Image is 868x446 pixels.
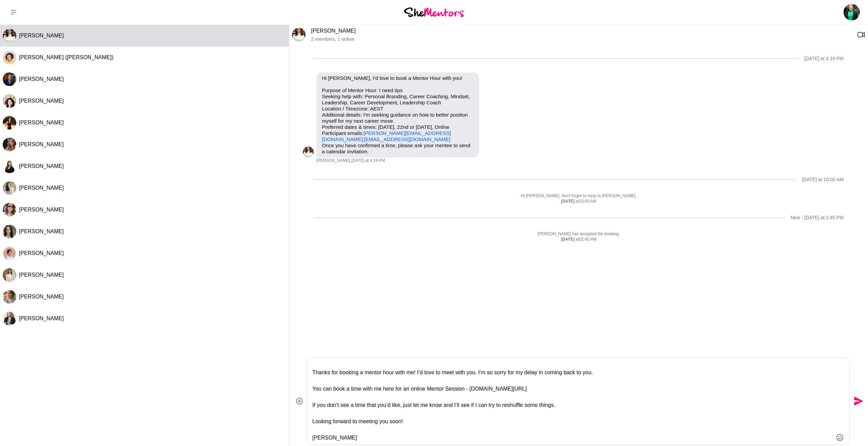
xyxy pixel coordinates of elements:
[561,237,575,242] strong: [DATE]
[791,215,844,221] div: New - [DATE] at 2:45 PM
[3,51,16,64] img: M
[3,138,16,151] img: N
[311,28,356,34] a: [PERSON_NAME]
[3,72,16,86] div: Lisa
[3,72,16,86] img: L
[351,158,385,164] time: 2025-08-09T06:19:58.109Z
[3,29,16,42] img: A
[316,158,350,164] span: [PERSON_NAME]
[19,33,64,38] span: [PERSON_NAME]
[3,51,16,64] div: Melissa Govranos (Bonaddio)
[3,246,16,260] img: G
[802,177,844,183] div: [DATE] at 10:00 AM
[3,116,16,130] div: Kristy Eagleton
[3,94,16,108] img: M
[3,181,16,195] img: J
[322,130,451,142] a: [PERSON_NAME][EMAIL_ADDRESS][DOMAIN_NAME]
[3,159,16,173] div: Katie Carles
[3,246,16,260] div: Gabby Verma
[3,268,16,282] img: S
[19,141,64,147] span: [PERSON_NAME]
[561,199,576,204] strong: [DATE]
[804,56,844,62] div: [DATE] at 4:19 PM
[3,268,16,282] div: Sonya Holdway
[3,94,16,108] div: Marlene Halim
[19,294,64,299] span: [PERSON_NAME]
[322,87,474,142] p: Purpose of Mentor Hour: I need tips Seeking help with: Personal Branding, Career Coaching, Mindse...
[850,394,865,409] button: Send
[404,7,464,17] img: She Mentors Logo
[3,203,16,217] img: K
[3,116,16,130] img: K
[19,76,64,82] span: [PERSON_NAME]
[303,193,854,199] p: Hi [PERSON_NAME], don't forget to reply to [PERSON_NAME].
[322,142,474,155] p: Once you have confirmed a time, please ask your mentee to send a calendar invitation.
[3,181,16,195] div: Jen Gautier
[3,290,16,304] img: L
[3,29,16,42] div: Ashley
[364,136,450,142] a: [EMAIL_ADDRESS][DOMAIN_NAME]
[19,98,64,104] span: [PERSON_NAME]
[19,185,64,191] span: [PERSON_NAME]
[3,225,16,238] div: Jessica Lithoxoidis
[3,225,16,238] img: J
[303,237,854,242] div: at 02:45 PM
[19,207,64,212] span: [PERSON_NAME]
[3,138,16,151] div: Natalie Arambasic
[3,159,16,173] img: K
[312,360,833,442] textarea: Type your message
[19,250,64,256] span: [PERSON_NAME]
[303,147,314,157] img: A
[303,199,854,204] div: at 10:00 AM
[303,231,854,237] p: [PERSON_NAME] has accepted the booking.
[19,228,64,234] span: [PERSON_NAME]
[311,36,852,42] p: 2 members , 1 online
[19,54,113,60] span: [PERSON_NAME] ([PERSON_NAME])
[19,163,64,169] span: [PERSON_NAME]
[292,28,306,41] img: A
[836,433,844,442] button: Emoji picker
[844,4,860,20] img: Ann Pocock
[3,312,16,325] div: Jodie Coomer
[19,315,64,321] span: [PERSON_NAME]
[303,147,314,157] div: Ashley
[3,312,16,325] img: J
[3,203,16,217] div: Kendall Ziner
[3,290,16,304] div: Laura Yuile
[19,272,64,278] span: [PERSON_NAME]
[19,120,64,125] span: [PERSON_NAME]
[292,28,306,41] div: Ashley
[322,75,474,81] p: Hi [PERSON_NAME], I'd love to book a Mentor Hour with you!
